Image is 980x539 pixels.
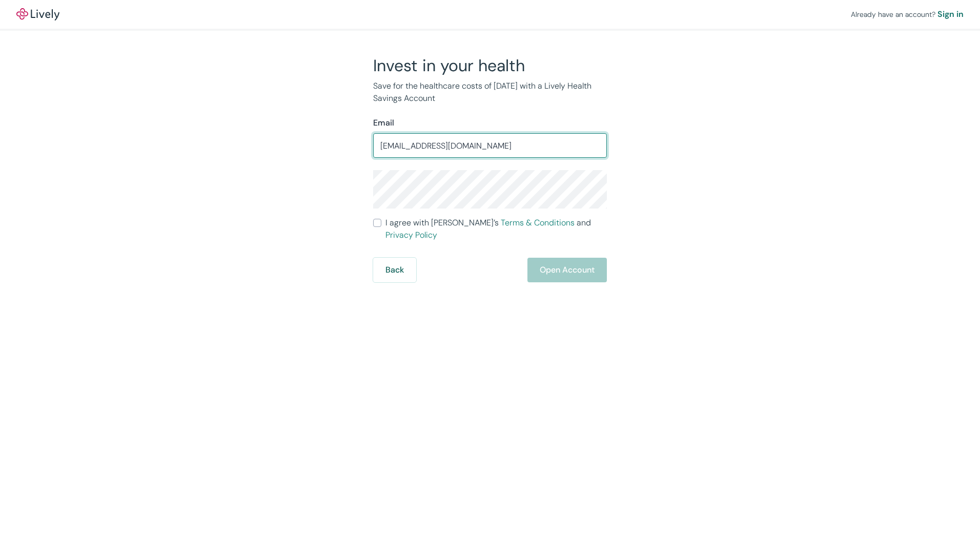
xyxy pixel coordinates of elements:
[851,8,964,20] div: Already have an account?
[16,8,59,20] img: Lively
[373,80,607,105] p: Save for the healthcare costs of [DATE] with a Lively Health Savings Account
[373,258,416,282] button: Back
[373,117,394,129] label: Email
[385,217,607,241] span: I agree with [PERSON_NAME]’s and
[385,230,437,240] a: Privacy Policy
[373,55,607,76] h2: Invest in your health
[937,8,964,20] a: Sign in
[501,217,575,228] a: Terms & Conditions
[16,8,59,20] a: LivelyLively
